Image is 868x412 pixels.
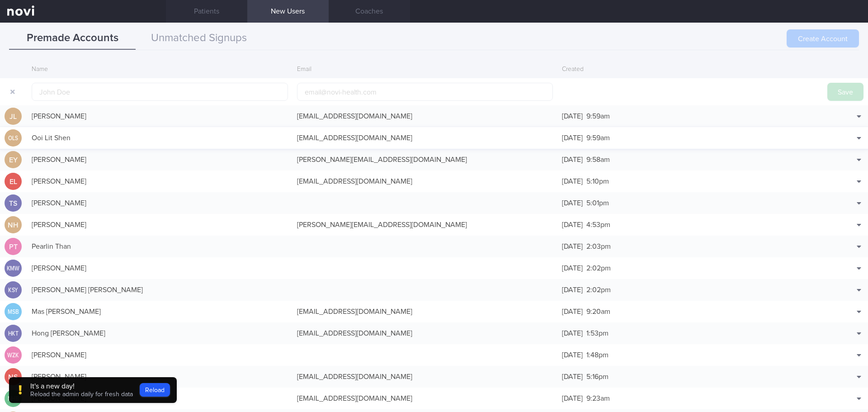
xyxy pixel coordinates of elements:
[562,265,583,272] span: [DATE]
[292,172,558,190] div: [EMAIL_ADDRESS][DOMAIN_NAME]
[6,129,20,147] div: OLS
[5,173,22,190] div: EL
[5,151,22,169] div: EY
[30,382,133,391] div: It's a new day!
[27,281,292,299] div: [PERSON_NAME] [PERSON_NAME]
[292,107,558,125] div: [EMAIL_ADDRESS][DOMAIN_NAME]
[6,390,20,407] div: NHB
[27,129,292,147] div: Ooi Lit Shen
[140,383,170,397] button: Reload
[562,221,583,228] span: [DATE]
[32,83,288,101] input: John Doe
[136,27,262,50] button: Unmatched Signups
[292,303,558,321] div: [EMAIL_ADDRESS][DOMAIN_NAME]
[586,286,611,294] span: 2:02pm
[5,216,22,234] div: NH
[27,151,292,169] div: [PERSON_NAME]
[30,391,133,398] span: Reload the admin daily for fresh data
[586,330,609,337] span: 1:53pm
[27,61,292,78] div: Name
[292,151,558,169] div: [PERSON_NAME][EMAIL_ADDRESS][DOMAIN_NAME]
[586,178,609,185] span: 5:10pm
[586,113,610,120] span: 9:59am
[27,324,292,342] div: Hong [PERSON_NAME]
[27,259,292,277] div: [PERSON_NAME]
[562,351,583,359] span: [DATE]
[562,395,583,402] span: [DATE]
[586,265,611,272] span: 2:02pm
[297,83,553,101] input: email@novi-health.com
[562,178,583,185] span: [DATE]
[586,351,609,359] span: 1:48pm
[9,27,136,50] button: Premade Accounts
[586,308,610,315] span: 9:20am
[27,346,292,364] div: [PERSON_NAME]
[292,61,558,78] div: Email
[562,199,583,207] span: [DATE]
[6,281,20,299] div: KSY
[292,216,558,234] div: [PERSON_NAME][EMAIL_ADDRESS][DOMAIN_NAME]
[586,156,610,163] span: 9:58am
[562,373,583,380] span: [DATE]
[27,368,292,386] div: [PERSON_NAME]
[562,134,583,142] span: [DATE]
[562,243,583,250] span: [DATE]
[27,107,292,125] div: [PERSON_NAME]
[586,199,609,207] span: 5:01pm
[557,61,823,78] div: Created
[562,286,583,294] span: [DATE]
[5,368,22,386] div: NS
[562,113,583,120] span: [DATE]
[27,237,292,256] div: Pearlin Than
[27,194,292,212] div: [PERSON_NAME]
[6,260,20,277] div: KMW
[6,303,20,321] div: MSB
[27,216,292,234] div: [PERSON_NAME]
[292,129,558,147] div: [EMAIL_ADDRESS][DOMAIN_NAME]
[292,368,558,386] div: [EMAIL_ADDRESS][DOMAIN_NAME]
[6,325,20,342] div: HKT
[586,373,609,380] span: 5:16pm
[5,194,22,212] div: TS
[5,108,22,125] div: JL
[27,172,292,190] div: [PERSON_NAME]
[586,221,610,228] span: 4:53pm
[586,243,611,250] span: 2:03pm
[562,156,583,163] span: [DATE]
[586,395,610,402] span: 9:23am
[6,346,20,364] div: WZK
[562,308,583,315] span: [DATE]
[292,389,558,407] div: [EMAIL_ADDRESS][DOMAIN_NAME]
[292,324,558,342] div: [EMAIL_ADDRESS][DOMAIN_NAME]
[5,238,22,256] div: PT
[586,134,610,142] span: 9:59am
[27,303,292,321] div: Mas [PERSON_NAME]
[562,330,583,337] span: [DATE]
